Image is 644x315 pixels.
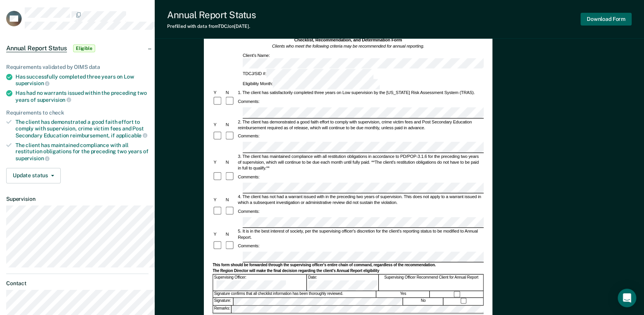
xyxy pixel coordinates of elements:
[307,275,379,291] div: Date:
[212,90,224,96] div: Y
[237,99,260,104] div: Comments:
[237,119,483,130] div: 2. The client has demonstrated a good faith effort to comply with supervision, crime victim fees ...
[225,231,237,237] div: N
[212,122,224,128] div: Y
[403,298,443,305] div: No
[6,64,149,70] div: Requirements validated by OIMS data
[15,80,50,86] span: supervision
[213,275,306,291] div: Supervising Officer:
[6,110,149,116] div: Requirements to check
[237,174,260,180] div: Comments:
[237,134,260,139] div: Comments:
[15,155,50,161] span: supervision
[213,306,231,313] div: Remarks:
[376,291,430,298] div: Yes
[237,209,260,214] div: Comments:
[6,45,67,52] span: Annual Report Status
[225,122,237,128] div: N
[73,45,95,52] span: Eligible
[272,44,424,49] em: Clients who meet the following criteria may be recommended for annual reporting.
[15,119,149,139] div: The client has demonstrated a good faith effort to comply with supervision, crime victim fees and...
[379,275,483,291] div: Supervising Officer Recommend Client for Annual Report
[167,24,256,29] div: Prefilled with data from TDCJ on [DATE] .
[116,132,147,139] span: applicable
[225,197,237,203] div: N
[581,13,632,26] button: Download Form
[237,154,483,171] div: 3. The client has maintained compliance with all restitution obligations in accordance to PD/POP-...
[212,159,224,165] div: Y
[241,52,495,68] div: Client's Name:
[213,298,233,305] div: Signature:
[6,280,149,287] dt: Contact
[618,289,636,307] div: Open Intercom Messenger
[15,90,149,103] div: Has had no warrants issued within the preceding two years of
[237,243,260,249] div: Comments:
[241,69,374,79] div: TDCJ/SID #:
[6,196,149,202] dt: Supervision
[225,90,237,96] div: N
[15,142,149,162] div: The client has maintained compliance with all restitution obligations for the preceding two years of
[212,269,483,274] div: The Region Director will make the final decision regarding the client's Annual Report eligibility
[37,97,71,103] span: supervision
[237,90,483,96] div: 1. The client has satisfactorily completed three years on Low supervision by the [US_STATE] Risk ...
[6,168,61,183] button: Update status
[237,228,483,240] div: 5. It is in the best interest of society, per the supervising officer's discretion for the client...
[212,231,224,237] div: Y
[241,79,380,90] div: Eligibility Month:
[167,9,256,21] div: Annual Report Status
[212,197,224,203] div: Y
[212,263,483,268] div: This form should be forwarded through the supervising officer's entire chain of command, regardle...
[225,159,237,165] div: N
[15,74,149,87] div: Has successfully completed three years on Low
[294,37,401,42] strong: Checklist, Recommendation, and Determination Form
[237,194,483,205] div: 4. The client has not had a warrant issued with in the preceding two years of supervision. This d...
[213,291,376,298] div: Signature confirms that all checklist information has been thoroughly reviewed.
